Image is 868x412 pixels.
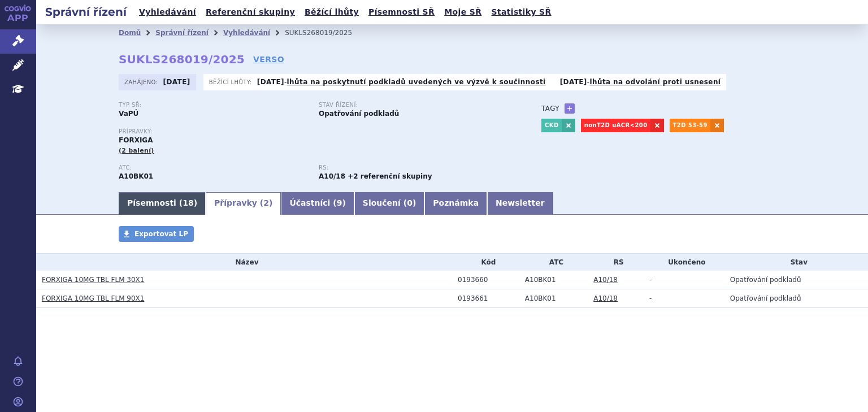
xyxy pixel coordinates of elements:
span: Zahájeno: [124,77,160,86]
span: 18 [183,198,193,207]
span: (2 balení) [119,147,154,154]
span: - [649,276,652,284]
strong: [DATE] [163,78,190,86]
a: Poznámka [424,192,487,215]
span: 9 [337,198,342,207]
li: SUKLS268019/2025 [285,24,367,41]
h2: Správní řízení [36,4,136,20]
a: Vyhledávání [136,5,199,20]
a: A10/18 [593,276,618,284]
strong: Opatřování podkladů [319,110,399,118]
strong: SUKLS268019/2025 [119,53,245,66]
span: 2 [263,198,269,207]
th: ATC [519,254,588,271]
th: RS [588,254,644,271]
strong: [DATE] [257,78,284,86]
span: FORXIGA [119,136,153,144]
th: Kód [452,254,519,271]
th: Stav [724,254,868,271]
h3: Tagy [541,102,559,115]
strong: [DATE] [560,78,587,86]
a: A10/18 [593,294,618,302]
a: Přípravky (2) [206,192,281,215]
td: DAPAGLIFLOZIN [519,289,588,308]
a: VERSO [253,54,284,65]
div: 0193660 [458,276,519,284]
p: Přípravky: [119,128,519,135]
a: Běžící lhůty [301,5,362,20]
p: Stav řízení: [319,102,507,109]
a: Správní řízení [155,29,209,37]
p: Typ SŘ: [119,102,307,109]
span: Exportovat LP [134,230,188,238]
a: FORXIGA 10MG TBL FLM 90X1 [42,294,144,302]
p: - [257,77,546,86]
a: Exportovat LP [119,226,194,242]
a: Statistiky SŘ [488,5,554,20]
span: 0 [407,198,413,207]
span: Běžící lhůty: [209,77,254,86]
span: - [649,294,652,302]
a: Referenční skupiny [202,5,298,20]
a: CKD [541,119,562,132]
th: Ukončeno [644,254,724,271]
a: Písemnosti SŘ [365,5,438,20]
td: Opatřování podkladů [724,289,868,308]
th: Název [36,254,452,271]
p: ATC: [119,164,307,171]
strong: DAPAGLIFLOZIN [119,172,153,180]
a: Domů [119,29,141,37]
a: lhůta na odvolání proti usnesení [589,78,721,86]
a: Sloučení (0) [354,192,424,215]
p: RS: [319,164,507,171]
strong: VaPÚ [119,110,138,118]
a: lhůta na poskytnutí podkladů uvedených ve výzvě k součinnosti [287,78,546,86]
strong: empagliflozin, dapagliflozin, kapagliflozin [319,172,345,180]
a: Moje SŘ [441,5,485,20]
td: Opatřování podkladů [724,271,868,289]
a: Písemnosti (18) [119,192,206,215]
a: nonT2D uACR<200 [581,119,650,132]
p: - [560,77,721,86]
a: FORXIGA 10MG TBL FLM 30X1 [42,276,144,284]
a: Vyhledávání [223,29,270,37]
a: Účastníci (9) [281,192,354,215]
strong: +2 referenční skupiny [348,172,432,180]
a: Newsletter [487,192,553,215]
div: 0193661 [458,294,519,302]
a: + [565,103,575,114]
a: T2D 53-59 [670,119,710,132]
td: DAPAGLIFLOZIN [519,271,588,289]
